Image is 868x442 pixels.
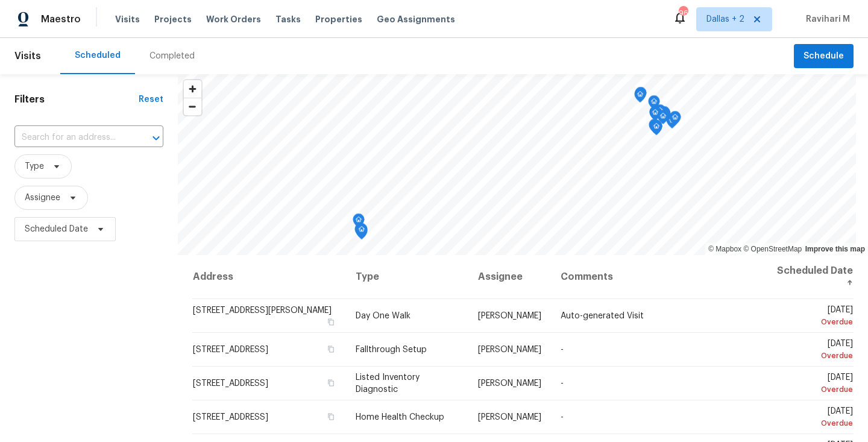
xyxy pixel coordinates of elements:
span: - [561,346,564,354]
button: Copy Address [325,344,336,355]
button: Schedule [794,44,854,69]
div: Overdue [772,417,853,429]
span: Maestro [41,13,81,25]
span: [PERSON_NAME] [478,312,541,320]
div: Overdue [772,350,853,362]
span: [DATE] [772,339,853,362]
span: Assignee [25,192,60,204]
div: Map marker [649,106,661,125]
span: Visits [115,13,140,25]
span: Geo Assignments [377,13,455,25]
div: Reset [139,93,163,106]
span: [STREET_ADDRESS][PERSON_NAME] [193,306,332,315]
span: Projects [154,13,192,25]
div: Completed [149,50,195,62]
span: Properties [315,13,362,25]
div: 96 [679,7,687,19]
div: Map marker [353,213,365,232]
canvas: Map [178,74,856,255]
span: [STREET_ADDRESS] [193,346,268,354]
th: Scheduled Date ↑ [762,255,854,299]
span: [STREET_ADDRESS] [193,413,268,421]
button: Copy Address [325,377,336,388]
th: Address [192,255,346,299]
div: Map marker [356,223,368,242]
span: [PERSON_NAME] [478,413,541,421]
th: Type [346,255,468,299]
a: Improve this map [805,245,865,253]
div: Map marker [635,87,647,106]
div: Overdue [772,316,853,328]
div: Overdue [772,384,853,396]
span: Home Health Checkup [356,413,444,421]
span: [PERSON_NAME] [478,379,541,388]
span: Day One Walk [356,312,410,320]
span: - [561,379,564,388]
div: Map marker [657,110,669,128]
span: Schedule [804,49,844,64]
div: Map marker [658,106,670,125]
span: [DATE] [772,407,853,429]
span: Scheduled Date [25,223,88,235]
button: Zoom in [184,80,201,98]
span: Fallthrough Setup [356,346,427,354]
th: Assignee [468,255,551,299]
div: Scheduled [75,49,121,62]
div: Map marker [354,223,366,242]
input: Search for an address... [14,128,130,147]
a: Mapbox [708,245,741,253]
span: [DATE] [772,306,853,328]
button: Copy Address [325,317,336,327]
span: - [561,413,564,421]
span: Listed Inventory Diagnostic [356,373,420,394]
span: Visits [14,43,41,69]
span: Dallas + 2 [706,13,744,25]
th: Comments [551,255,762,299]
button: Zoom out [184,98,201,115]
span: Ravihari M [801,13,850,25]
span: Zoom out [184,98,201,115]
span: [DATE] [772,373,853,396]
div: Map marker [649,119,661,137]
div: Map marker [659,107,671,126]
button: Open [148,130,165,147]
div: Map marker [648,95,660,114]
span: [STREET_ADDRESS] [193,379,268,388]
span: Type [25,160,44,172]
span: Work Orders [206,13,261,25]
span: Auto-generated Visit [561,312,644,320]
div: Map marker [654,104,666,123]
div: Map marker [650,120,662,139]
button: Copy Address [325,411,336,422]
h1: Filters [14,93,139,106]
span: [PERSON_NAME] [478,346,541,354]
span: Tasks [275,15,301,24]
a: OpenStreetMap [743,245,802,253]
div: Map marker [634,88,646,107]
div: Map marker [669,111,681,130]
